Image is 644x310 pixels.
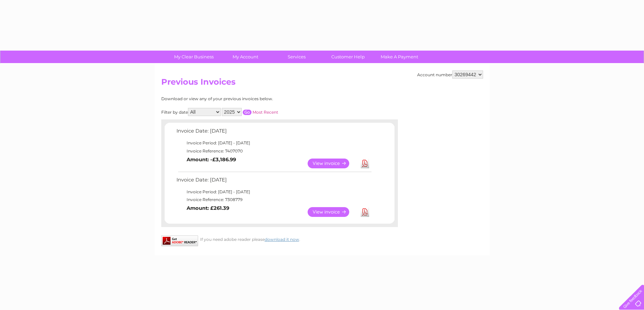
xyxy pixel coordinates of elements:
[161,96,339,101] div: Download or view any of your previous invoices below.
[166,51,222,63] a: My Clear Business
[265,237,299,242] a: download it now
[175,147,373,155] td: Invoice Reference: 7407070
[361,159,369,168] a: Download
[161,108,339,116] div: Filter by date
[175,175,373,188] td: Invoice Date: [DATE]
[175,126,373,139] td: Invoice Date: [DATE]
[175,188,373,196] td: Invoice Period: [DATE] - [DATE]
[308,207,357,217] a: View
[361,207,369,217] a: Download
[175,196,373,204] td: Invoice Reference: 7308779
[308,159,357,168] a: View
[320,51,376,63] a: Customer Help
[269,51,325,63] a: Services
[161,235,398,242] div: If you need adobe reader please .
[253,110,278,115] a: Most Recent
[187,157,236,163] b: Amount: -£3,186.99
[217,51,273,63] a: My Account
[417,71,483,79] div: Account number
[161,77,483,90] h2: Previous Invoices
[372,51,427,63] a: Make A Payment
[175,139,373,147] td: Invoice Period: [DATE] - [DATE]
[187,205,229,211] b: Amount: £261.39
